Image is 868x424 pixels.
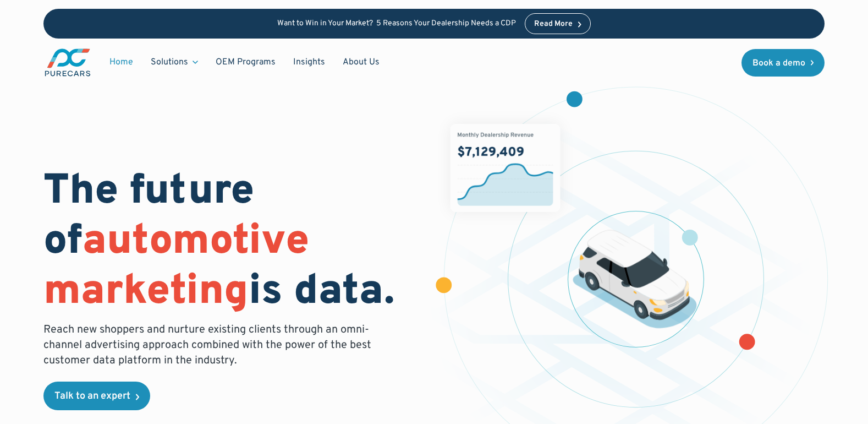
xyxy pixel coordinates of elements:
[573,230,697,328] img: illustration of a vehicle
[534,20,573,28] div: Read More
[284,52,334,73] a: Insights
[43,47,92,78] img: purecars logo
[142,52,207,73] div: Solutions
[54,392,130,401] div: Talk to an expert
[101,52,142,73] a: Home
[525,13,591,34] a: Read More
[43,47,92,78] a: main
[43,322,378,368] p: Reach new shoppers and nurture existing clients through an omni-channel advertising approach comb...
[43,167,421,318] h1: The future of is data.
[151,56,188,68] div: Solutions
[207,52,284,73] a: OEM Programs
[752,59,805,68] div: Book a demo
[450,124,560,212] img: chart showing monthly dealership revenue of $7m
[741,49,825,77] a: Book a demo
[43,382,150,410] a: Talk to an expert
[43,216,309,319] span: automotive marketing
[277,19,516,29] p: Want to Win in Your Market? 5 Reasons Your Dealership Needs a CDP
[334,52,388,73] a: About Us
